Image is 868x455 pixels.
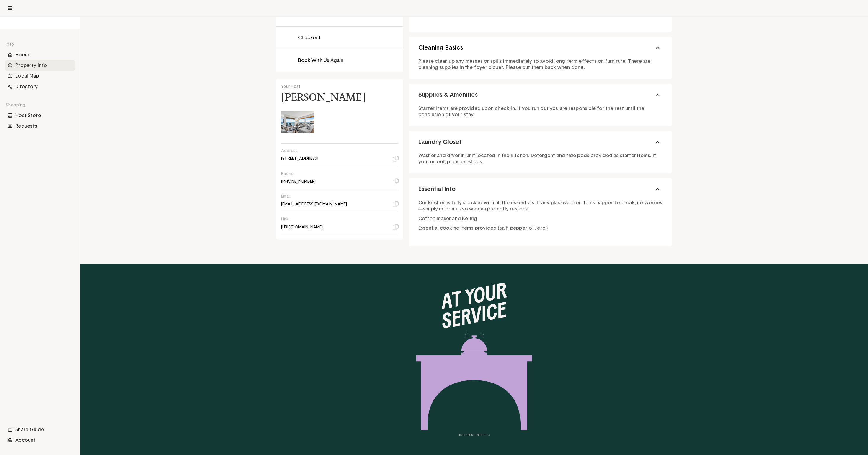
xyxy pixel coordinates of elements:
[418,138,462,146] span: Laundry Closet
[5,71,75,81] li: Navigation item
[5,81,75,92] div: Directory
[5,50,75,60] li: Navigation item
[5,71,75,81] div: Local Map
[281,156,318,161] p: [STREET_ADDRESS]
[281,105,314,139] img: Nathan Bauer's avatar
[5,424,75,435] li: Navigation item
[281,85,300,89] span: Your Host
[281,93,366,102] h4: [PERSON_NAME]
[281,225,323,230] p: [URL][DOMAIN_NAME]
[418,216,663,222] p: Coffee maker and Keurig
[5,435,75,446] div: Account
[281,194,394,199] p: Email
[281,202,347,207] p: [EMAIL_ADDRESS][DOMAIN_NAME]
[418,225,663,231] p: Essential cooking items provided (salt, pepper, oil, etc.)
[418,185,456,193] span: Essential Info
[409,37,672,59] button: Cleaning Basics
[5,60,75,71] li: Navigation item
[5,424,75,435] div: Share Guide
[281,171,394,177] p: Phone
[5,110,75,121] div: Host Store
[418,200,663,212] p: Our kitchen is fully stocked with all the essentials. If any glassware or items happen to break, ...
[418,44,463,52] span: Cleaning Basics
[281,179,316,184] p: [PHONE_NUMBER]
[409,178,672,200] button: Essential Info
[418,153,663,165] p: Washer and dryer in-unit located in the kitchen. Detergent and tide pods provided as starter item...
[5,50,75,60] div: Home
[409,131,672,153] button: Laundry Closet
[281,217,394,222] p: Link
[418,58,663,71] p: Please clean up any messes or spills immediately to avoid long term effects on furniture. There a...
[418,91,478,99] span: Supplies & Amenities
[416,282,532,430] img: Footer Image
[5,435,75,446] li: Navigation item
[5,81,75,92] li: Navigation item
[5,121,75,131] li: Navigation item
[226,433,723,437] p: © 2025 Frontdesk
[5,121,75,131] div: Requests
[281,148,394,154] p: Address
[409,84,672,106] button: Supplies & Amenities
[418,105,663,118] p: Starter items are provided upon check-in. If you run out you are responsible for the rest until t...
[5,110,75,121] li: Navigation item
[5,60,75,71] div: Property Info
